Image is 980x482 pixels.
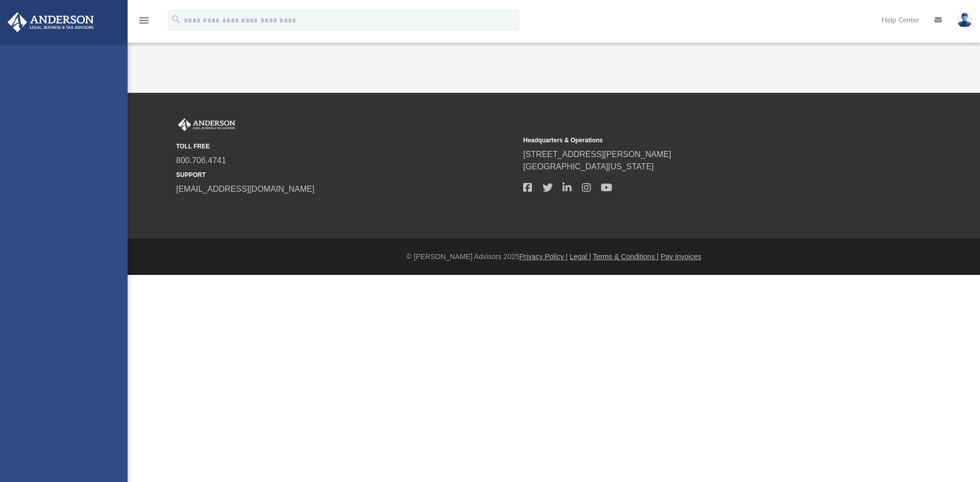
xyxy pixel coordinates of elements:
a: [GEOGRAPHIC_DATA][US_STATE] [523,162,654,171]
i: menu [138,14,150,27]
small: Headquarters & Operations [523,136,863,145]
small: TOLL FREE [176,142,516,151]
small: SUPPORT [176,170,516,180]
a: 800.706.4741 [176,156,226,165]
img: Anderson Advisors Platinum Portal [176,118,237,132]
img: User Pic [957,13,972,28]
a: [STREET_ADDRESS][PERSON_NAME] [523,150,671,159]
a: [EMAIL_ADDRESS][DOMAIN_NAME] [176,185,314,193]
a: Legal | [570,252,591,261]
a: Privacy Policy | [520,252,568,261]
div: © [PERSON_NAME] Advisors 2025 [128,251,980,262]
a: menu [138,19,150,27]
a: Terms & Conditions | [593,252,659,261]
img: Anderson Advisors Platinum Portal [5,12,97,32]
i: search [170,14,182,25]
a: Pay Invoices [660,252,701,261]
